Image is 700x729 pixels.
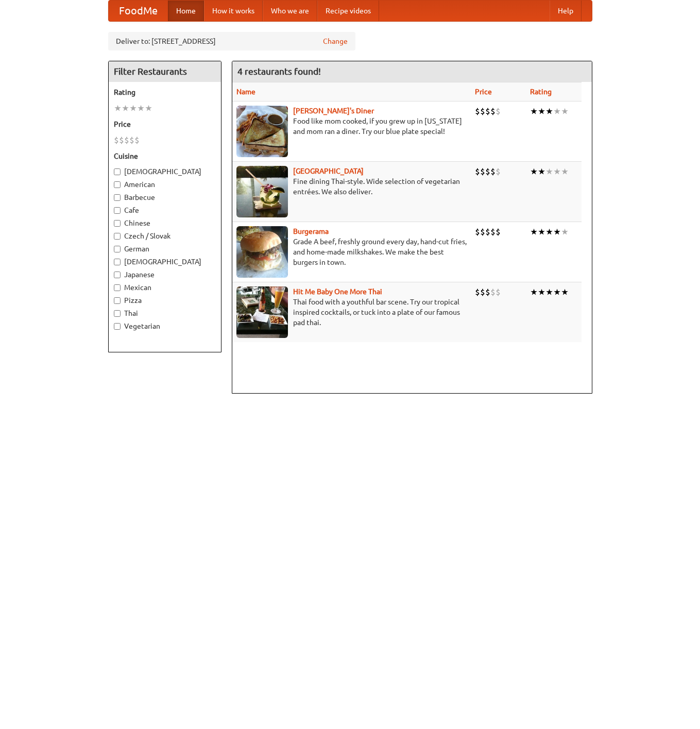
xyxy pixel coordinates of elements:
[496,286,501,298] li: $
[114,231,216,241] label: Czech / Slovak
[485,226,490,238] li: $
[236,116,467,137] p: Food like mom cooked, if you grew up in [US_STATE] and mom ran a diner. Try our blue plate special!
[490,166,496,177] li: $
[475,106,480,117] li: $
[553,106,561,117] li: ★
[114,233,121,240] input: Czech / Slovak
[480,286,485,298] li: $
[293,287,382,296] a: Hit Me Baby One More Thai
[114,244,216,254] label: German
[538,106,545,117] li: ★
[475,286,480,298] li: $
[485,286,490,298] li: $
[490,286,496,298] li: $
[480,166,485,177] li: $
[124,134,129,146] li: $
[114,246,121,252] input: German
[168,1,204,21] a: Home
[114,194,121,201] input: Barbecue
[561,226,569,238] li: ★
[496,226,501,238] li: $
[145,103,152,114] li: ★
[490,106,496,117] li: $
[114,321,216,331] label: Vegetarian
[530,166,538,177] li: ★
[317,1,379,21] a: Recipe videos
[545,106,553,117] li: ★
[475,88,492,96] a: Price
[496,166,501,177] li: $
[485,166,490,177] li: $
[475,226,480,238] li: $
[114,272,121,278] input: Japanese
[114,207,121,214] input: Cafe
[553,286,561,298] li: ★
[108,32,355,50] div: Deliver to: [STREET_ADDRESS]
[114,257,216,267] label: [DEMOGRAPHIC_DATA]
[114,295,216,306] label: Pizza
[530,88,552,96] a: Rating
[323,36,348,46] a: Change
[237,66,321,76] ng-pluralize: 4 restaurants found!
[114,134,119,146] li: $
[538,166,545,177] li: ★
[236,226,288,278] img: burgerama.jpg
[114,220,121,227] input: Chinese
[496,106,501,117] li: $
[236,297,467,328] p: Thai food with a youthful bar scene. Try our tropical inspired cocktails, or tuck into a plate of...
[263,1,317,21] a: Who we are
[114,310,121,317] input: Thai
[114,168,121,175] input: [DEMOGRAPHIC_DATA]
[553,226,561,238] li: ★
[236,286,288,338] img: babythai.jpg
[236,176,467,197] p: Fine dining Thai-style. Wide selection of vegetarian entrées. We also deliver.
[114,103,122,114] li: ★
[538,286,545,298] li: ★
[114,179,216,190] label: American
[480,226,485,238] li: $
[236,88,255,96] a: Name
[114,181,121,188] input: American
[530,106,538,117] li: ★
[550,1,582,21] a: Help
[561,106,569,117] li: ★
[114,323,121,330] input: Vegetarian
[293,227,329,235] a: Burgerama
[545,286,553,298] li: ★
[236,236,467,267] p: Grade A beef, freshly ground every day, hand-cut fries, and home-made milkshakes. We make the bes...
[236,166,288,217] img: satay.jpg
[293,167,364,175] b: [GEOGRAPHIC_DATA]
[553,166,561,177] li: ★
[114,308,216,318] label: Thai
[119,134,124,146] li: $
[204,1,263,21] a: How it works
[293,107,374,115] a: [PERSON_NAME]'s Diner
[122,103,129,114] li: ★
[114,297,121,304] input: Pizza
[545,166,553,177] li: ★
[538,226,545,238] li: ★
[129,134,134,146] li: $
[475,166,480,177] li: $
[129,103,137,114] li: ★
[114,284,121,291] input: Mexican
[114,282,216,293] label: Mexican
[545,226,553,238] li: ★
[114,205,216,215] label: Cafe
[134,134,140,146] li: $
[114,259,121,265] input: [DEMOGRAPHIC_DATA]
[109,61,221,82] h4: Filter Restaurants
[530,286,538,298] li: ★
[114,151,216,161] h5: Cuisine
[485,106,490,117] li: $
[114,269,216,280] label: Japanese
[114,192,216,202] label: Barbecue
[109,1,168,21] a: FoodMe
[114,119,216,129] h5: Price
[236,106,288,157] img: sallys.jpg
[530,226,538,238] li: ★
[114,166,216,177] label: [DEMOGRAPHIC_DATA]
